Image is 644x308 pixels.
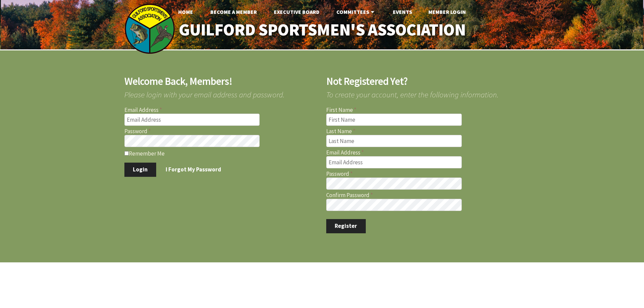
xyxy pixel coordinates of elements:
a: Become A Member [205,5,262,19]
input: First Name [326,114,462,126]
a: Events [387,5,418,19]
input: Email Address [326,156,462,168]
button: Register [326,219,366,233]
img: logo_sm.png [124,3,175,54]
input: Last Name [326,135,462,147]
label: Remember Me [124,150,318,157]
a: Executive Board [268,5,325,19]
a: Committees [331,5,381,19]
label: Password [326,171,520,177]
a: Guilford Sportsmen's Association [164,16,480,44]
span: To create your account, enter the following information. [326,87,520,98]
input: Remember Me [124,151,129,156]
label: Confirm Password [326,192,520,198]
span: Please login with your email address and password. [124,87,318,98]
button: Login [124,163,157,177]
label: Last Name [326,128,520,134]
a: Home [173,5,198,19]
a: Member Login [423,5,471,19]
label: Email Address [326,150,520,156]
label: Password [124,128,318,134]
h2: Not Registered Yet? [326,76,520,87]
a: I Forgot My Password [157,163,230,177]
h2: Welcome Back, Members! [124,76,318,87]
label: Email Address [124,107,318,113]
label: First Name [326,107,520,113]
input: Email Address [124,114,260,126]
